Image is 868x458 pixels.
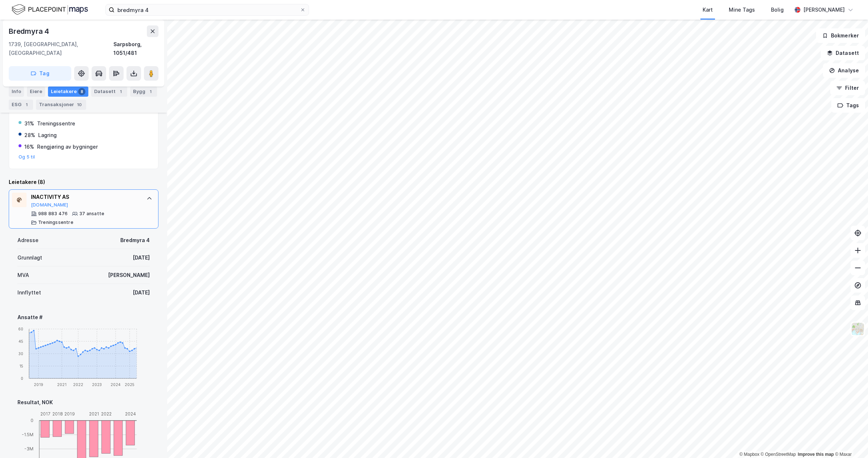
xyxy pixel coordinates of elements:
[113,40,158,57] div: Sarpsborg, 1051/481
[9,40,113,57] div: 1739, [GEOGRAPHIC_DATA], [GEOGRAPHIC_DATA]
[739,452,759,457] a: Mapbox
[771,5,784,14] div: Bolig
[91,87,127,97] div: Datasett
[832,423,868,458] iframe: Chat Widget
[821,46,865,60] button: Datasett
[130,87,157,97] div: Bygg
[27,87,45,97] div: Eiere
[38,131,57,140] div: Lagring
[78,88,85,95] div: 8
[19,363,23,368] tspan: 15
[24,131,35,140] div: 28%
[9,178,158,186] div: Leietakere (8)
[64,411,75,417] tspan: 2019
[37,119,75,128] div: Treningssentre
[76,101,83,108] div: 10
[24,119,34,128] div: 31%
[9,25,51,37] div: Bredmyra 4
[798,452,834,457] a: Improve this map
[108,271,150,280] div: [PERSON_NAME]
[9,87,24,97] div: Info
[120,236,150,245] div: Bredmyra 4
[18,326,23,331] tspan: 60
[125,382,134,387] tspan: 2025
[92,382,102,387] tspan: 2023
[31,202,68,208] button: [DOMAIN_NAME]
[17,253,42,262] div: Grunnlagt
[851,322,865,336] img: Z
[36,100,86,110] div: Transaksjoner
[110,382,121,387] tspan: 2024
[24,446,33,451] tspan: -3M
[133,253,150,262] div: [DATE]
[830,81,865,95] button: Filter
[19,351,23,355] tspan: 30
[79,211,104,217] div: 37 ansatte
[9,100,33,110] div: ESG
[816,28,865,43] button: Bokmerker
[40,411,51,417] tspan: 2017
[101,411,112,417] tspan: 2022
[19,339,23,343] tspan: 45
[761,452,796,457] a: OpenStreetMap
[48,87,88,97] div: Leietakere
[89,411,99,417] tspan: 2021
[12,3,88,16] img: logo.f888ab2527a4732fd821a326f86c7f29.svg
[17,313,150,322] div: Ansatte #
[17,288,41,297] div: Innflyttet
[9,66,71,81] button: Tag
[729,5,755,14] div: Mine Tags
[24,142,34,151] div: 16%
[38,220,73,225] div: Treningssentre
[31,193,139,201] div: INACTIVITY AS
[31,418,33,423] tspan: 0
[34,382,43,387] tspan: 2019
[803,5,845,14] div: [PERSON_NAME]
[17,398,150,407] div: Resultat, NOK
[23,101,30,108] div: 1
[73,382,83,387] tspan: 2022
[19,154,35,160] button: Og 5 til
[831,98,865,113] button: Tags
[703,5,713,14] div: Kart
[147,88,154,95] div: 1
[17,236,39,245] div: Adresse
[52,411,63,417] tspan: 2018
[125,411,136,417] tspan: 2024
[114,4,300,15] input: Søk på adresse, matrikkel, gårdeiere, leietakere eller personer
[133,288,150,297] div: [DATE]
[21,376,23,380] tspan: 0
[38,211,68,217] div: 988 883 476
[57,382,67,387] tspan: 2021
[17,271,29,280] div: MVA
[117,88,124,95] div: 1
[22,432,33,437] tspan: -1.5M
[823,63,865,78] button: Analyse
[37,142,98,151] div: Rengjøring av bygninger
